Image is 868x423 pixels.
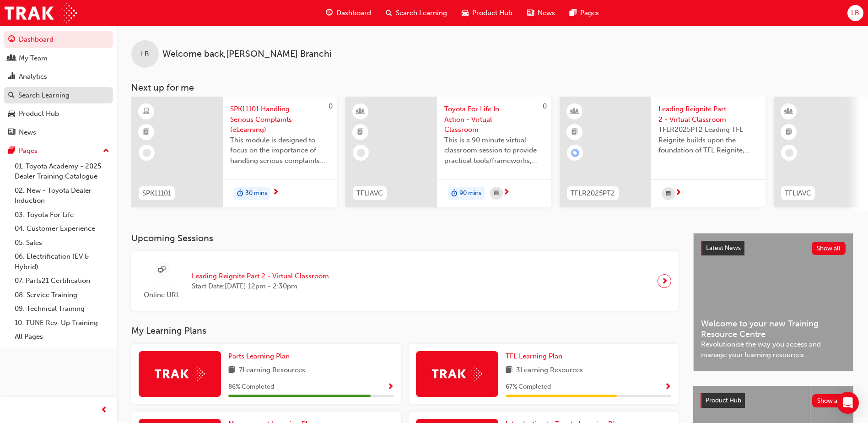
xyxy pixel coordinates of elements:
span: chart-icon [8,73,15,81]
span: pages-icon [8,147,15,155]
a: Trak [5,3,77,23]
a: Product HubShow all [701,393,846,408]
span: Show Progress [387,383,394,391]
a: news-iconNews [520,4,562,22]
span: learningRecordVerb_NONE-icon [785,149,793,157]
a: 0SPK11101SPK11101 Handling Serious Complaints (eLearning)This module is designed to focus on the ... [131,97,337,207]
a: 07. Parts21 Certification [11,274,113,288]
span: Search Learning [396,8,447,18]
span: next-icon [503,189,510,197]
span: search-icon [8,92,15,100]
button: Show Progress [664,381,671,393]
span: booktick-icon [786,126,792,138]
span: next-icon [661,275,668,287]
span: Revolutionise the way you access and manage your learning resources. [701,339,846,360]
a: car-iconProduct Hub [454,4,520,22]
span: Dashboard [336,8,371,18]
a: Parts Learning Plan [228,351,293,362]
span: calendar-icon [666,188,671,200]
a: 0TFLIAVCToyota For Life In Action - Virtual ClassroomThis is a 90 minute virtual classroom sessio... [345,97,551,207]
h3: My Learning Plans [131,325,679,336]
span: learningResourceType_INSTRUCTOR_LED-icon [571,106,578,118]
h3: Upcoming Sessions [131,233,679,244]
button: Pages [4,142,113,159]
span: This is a 90 minute virtual classroom session to provide practical tools/frameworks, behaviours a... [444,135,544,166]
span: learningResourceType_INSTRUCTOR_LED-icon [786,106,792,118]
img: Trak [432,367,482,381]
a: 04. Customer Experience [11,222,113,236]
a: guage-iconDashboard [318,4,378,22]
span: TFLIAVC [356,188,383,199]
span: Pages [580,8,599,18]
span: 86 % Completed [228,382,274,392]
a: search-iconSearch Learning [378,4,454,22]
span: learningRecordVerb_ENROLL-icon [571,149,579,157]
span: next-icon [272,189,279,197]
button: Show all [812,242,846,255]
span: 30 mins [245,188,267,199]
div: Pages [19,146,38,156]
span: LB [141,49,149,60]
a: All Pages [11,330,113,344]
span: Product Hub [706,396,741,404]
span: News [538,8,555,18]
div: Analytics [19,71,47,82]
a: 05. Sales [11,236,113,250]
span: learningRecordVerb_NONE-icon [357,149,365,157]
a: Online URLLeading Reignite Part 2 - Virtual ClassroomStart Date:[DATE] 12pm - 2:30pm [139,259,671,304]
span: Product Hub [472,8,512,18]
a: My Team [4,50,113,67]
span: Leading Reignite Part 2 - Virtual Classroom [192,271,329,282]
span: duration-icon [237,188,243,200]
img: Trak [155,367,205,381]
span: news-icon [527,7,534,19]
span: booktick-icon [357,126,364,138]
span: TFLR2025PT2 Leading TFL Reignite builds upon the foundation of TFL Reignite, reaffirming our comm... [658,125,758,156]
a: 03. Toyota For Life [11,208,113,222]
span: 90 mins [459,188,481,199]
a: TFL Learning Plan [506,351,566,362]
span: duration-icon [451,188,458,200]
a: 02. New - Toyota Dealer Induction [11,184,113,208]
div: Search Learning [18,90,70,101]
span: calendar-icon [494,188,499,199]
span: up-icon [103,145,109,157]
span: Leading Reignite Part 2 - Virtual Classroom [658,104,758,125]
a: TFLR2025PT2Leading Reignite Part 2 - Virtual ClassroomTFLR2025PT2 Leading TFL Reignite builds upo... [560,97,766,207]
span: learningResourceType_ELEARNING-icon [143,106,150,118]
button: Show Progress [387,381,394,393]
span: SPK11101 [142,188,171,199]
a: Dashboard [4,31,113,48]
a: Latest NewsShow all [701,241,846,255]
span: This module is designed to focus on the importance of handling serious complaints. To provide a c... [230,135,330,166]
span: 7 Learning Resources [239,365,305,376]
span: Toyota For Life In Action - Virtual Classroom [444,104,544,135]
span: TFLR2025PT2 [571,188,615,199]
span: LB [851,8,859,18]
span: 67 % Completed [506,382,551,392]
a: News [4,124,113,141]
span: learningResourceType_INSTRUCTOR_LED-icon [357,106,364,118]
div: Open Intercom Messenger [837,392,859,414]
a: Product Hub [4,105,113,122]
span: SPK11101 Handling Serious Complaints (eLearning) [230,104,330,135]
a: 10. TUNE Rev-Up Training [11,316,113,330]
a: 08. Service Training [11,288,113,302]
span: search-icon [386,7,392,19]
span: booktick-icon [571,126,578,138]
span: car-icon [462,7,469,19]
span: booktick-icon [143,126,150,138]
a: 06. Electrification (EV & Hybrid) [11,249,113,274]
span: sessionType_ONLINE_URL-icon [158,265,165,276]
span: 0 [543,102,547,110]
span: Parts Learning Plan [228,352,290,360]
span: prev-icon [101,405,108,416]
span: Welcome to your new Training Resource Centre [701,319,846,339]
span: pages-icon [570,7,577,19]
a: Latest NewsShow allWelcome to your new Training Resource CentreRevolutionise the way you access a... [693,233,853,371]
span: Show Progress [664,383,671,391]
a: pages-iconPages [562,4,606,22]
button: DashboardMy TeamAnalyticsSearch LearningProduct HubNews [4,29,113,142]
span: TFLIAVC [785,188,811,199]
